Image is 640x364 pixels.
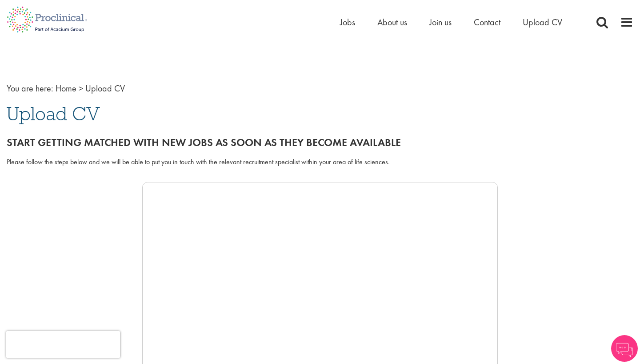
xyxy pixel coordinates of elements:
a: About us [377,16,407,28]
span: > [79,83,83,94]
a: Join us [429,16,452,28]
span: Upload CV [85,83,125,94]
span: You are here: [7,83,53,94]
h2: Start getting matched with new jobs as soon as they become available [7,137,633,148]
a: breadcrumb link [56,83,76,94]
a: Contact [474,16,500,28]
div: Please follow the steps below and we will be able to put you in touch with the relevant recruitme... [7,157,633,167]
a: Jobs [340,16,355,28]
img: Chatbot [611,335,638,362]
a: Upload CV [523,16,562,28]
span: Upload CV [7,102,100,126]
iframe: reCAPTCHA [6,331,120,358]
